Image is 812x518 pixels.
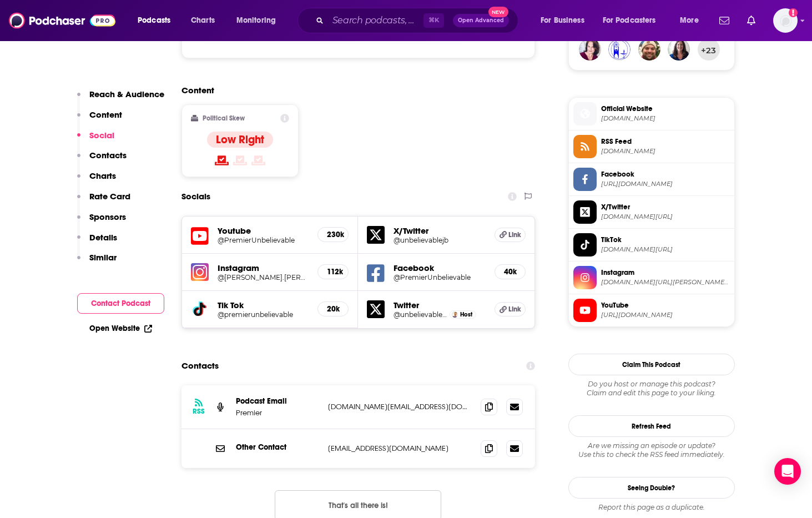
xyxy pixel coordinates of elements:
div: Search podcasts, credits, & more... [308,8,529,33]
h2: Content [181,85,527,95]
span: Monitoring [236,13,276,28]
button: open menu [130,12,185,29]
h2: Socials [181,186,210,207]
p: Similar [89,252,117,263]
span: For Business [541,13,584,28]
h5: @unbelievablejb [394,310,447,319]
button: Similar [77,252,117,273]
span: Host [460,311,472,318]
p: Premier [236,408,319,418]
span: More [680,13,699,28]
h4: Low Right [216,133,264,147]
img: prosario2000 [608,38,631,61]
h2: Political Skew [203,114,245,122]
span: Instagram [601,268,730,278]
button: open menu [229,12,290,29]
img: Podchaser - Follow, Share and Rate Podcasts [9,10,115,31]
a: Show notifications dropdown [743,11,760,30]
a: Charts [184,12,221,29]
span: Open Advanced [458,18,504,23]
a: @PremierUnbelievable [218,236,309,244]
button: Charts [77,170,116,191]
img: Justin Brierley [452,311,458,318]
button: +23 [698,38,720,61]
div: Claim and edit this page to your liking. [568,380,735,398]
p: Social [89,130,114,140]
button: open menu [533,12,598,29]
a: Facebook[URL][DOMAIN_NAME] [573,168,730,191]
span: ⌘ K [423,13,444,28]
button: Contacts [77,150,127,170]
span: tiktok.com/@premierunbelievable [601,245,730,254]
a: X/Twitter[DOMAIN_NAME][URL] [573,200,730,224]
span: Link [508,230,521,239]
p: Other Contact [236,442,319,452]
span: Logged in as shcarlos [773,8,798,33]
span: X/Twitter [601,202,730,212]
img: User Profile [773,8,798,33]
p: Rate Card [89,191,130,202]
a: Link [495,228,526,242]
p: Podcast Email [236,396,319,406]
span: For Podcasters [603,13,656,28]
img: thelizmeyers [579,38,601,61]
button: Claim This Podcast [568,354,735,375]
h5: Youtube [218,225,309,236]
span: https://www.youtube.com/@PremierUnbelievable [601,311,730,319]
h5: Tik Tok [218,300,309,310]
span: Official Website [601,104,730,114]
button: Rate Card [77,191,130,212]
button: Details [77,232,117,253]
p: Contacts [89,150,127,160]
button: Contact Podcast [77,293,164,314]
span: Do you host or manage this podcast? [568,380,735,389]
span: Facebook [601,169,730,179]
div: Open Intercom Messenger [774,458,801,485]
p: Sponsors [89,212,126,222]
h2: Contacts [181,355,219,376]
img: blassiter [668,38,690,61]
button: Show profile menu [773,8,798,33]
div: Report this page as a duplicate. [568,503,735,512]
h5: 20k [327,304,339,314]
span: https://www.facebook.com/PremierUnbelievable [601,180,730,188]
a: RSS Feed[DOMAIN_NAME] [573,135,730,158]
button: Social [77,130,114,150]
span: YouTube [601,300,730,310]
button: Refresh Feed [568,415,735,437]
h5: Twitter [394,300,486,310]
p: [EMAIL_ADDRESS][DOMAIN_NAME] [328,444,472,453]
span: Charts [191,13,215,28]
h5: X/Twitter [394,225,486,236]
button: Sponsors [77,212,126,232]
h5: @PremierUnbelievable [394,273,486,281]
span: TikTok [601,235,730,245]
svg: Add a profile image [789,8,798,17]
h5: @premierunbelievable [218,310,309,319]
h5: 230k [327,230,339,239]
span: New [488,7,508,17]
input: Search podcasts, credits, & more... [328,12,423,29]
a: YouTube[URL][DOMAIN_NAME] [573,299,730,322]
p: Reach & Audience [89,89,164,99]
a: @unbelievablejb [394,236,486,244]
button: open menu [596,12,672,29]
h5: Facebook [394,263,486,273]
h5: 112k [327,267,339,276]
a: TikTok[DOMAIN_NAME][URL] [573,233,730,257]
a: Instagram[DOMAIN_NAME][URL][PERSON_NAME][DOMAIN_NAME][PERSON_NAME] [573,266,730,289]
a: Show notifications dropdown [715,11,734,30]
div: Are we missing an episode or update? Use this to check the RSS feed immediately. [568,441,735,459]
a: Open Website [89,324,152,333]
p: Content [89,109,122,120]
img: Joel [638,38,660,61]
span: twitter.com/unbelievablejb [601,213,730,221]
h5: @[PERSON_NAME].[PERSON_NAME] [218,273,309,281]
h5: Instagram [218,263,309,273]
